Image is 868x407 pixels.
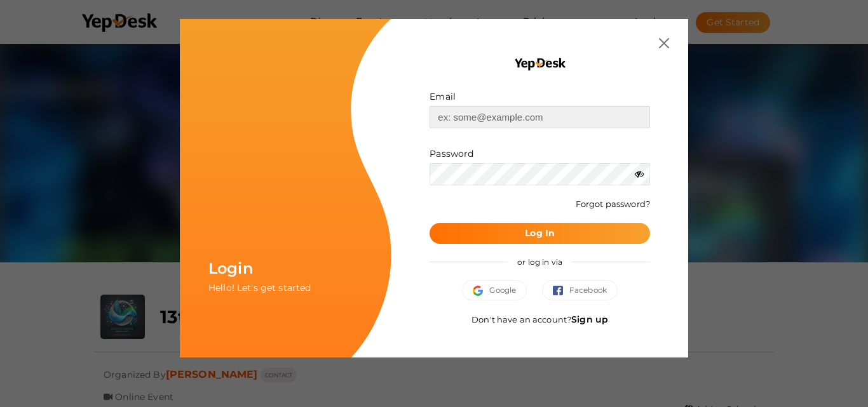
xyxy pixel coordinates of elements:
button: Log In [430,223,650,244]
a: Sign up [571,314,608,325]
button: Facebook [542,280,618,300]
button: Google [462,280,527,300]
span: Login [208,259,253,277]
span: or log in via [508,248,572,276]
span: Google [473,284,516,297]
input: ex: some@example.com [430,106,650,128]
label: Email [430,90,456,103]
span: Hello! Let's get started [208,282,311,293]
img: YEP_black_cropped.png [513,57,566,71]
label: Password [430,147,473,160]
img: facebook.svg [553,286,569,296]
span: Don't have an account? [471,314,608,324]
a: Forgot password? [576,199,650,209]
span: Facebook [553,284,607,297]
img: google.svg [473,286,489,296]
b: Log In [525,227,555,239]
img: close.svg [659,38,669,48]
